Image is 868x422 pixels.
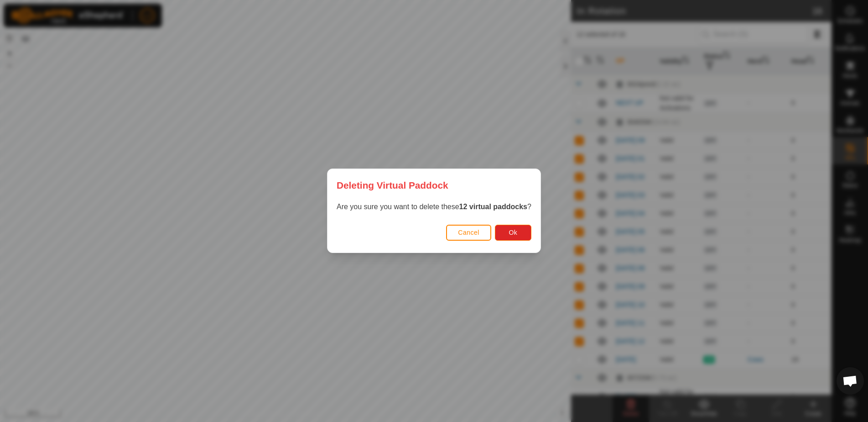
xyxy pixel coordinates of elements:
[337,178,448,192] span: Deleting Virtual Paddock
[458,229,479,237] span: Cancel
[446,225,491,241] button: Cancel
[459,203,527,211] strong: 12 virtual paddocks
[509,229,518,237] span: Ok
[837,367,864,395] a: Open chat
[495,225,531,241] button: Ok
[337,203,531,211] span: Are you sure you want to delete these ?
